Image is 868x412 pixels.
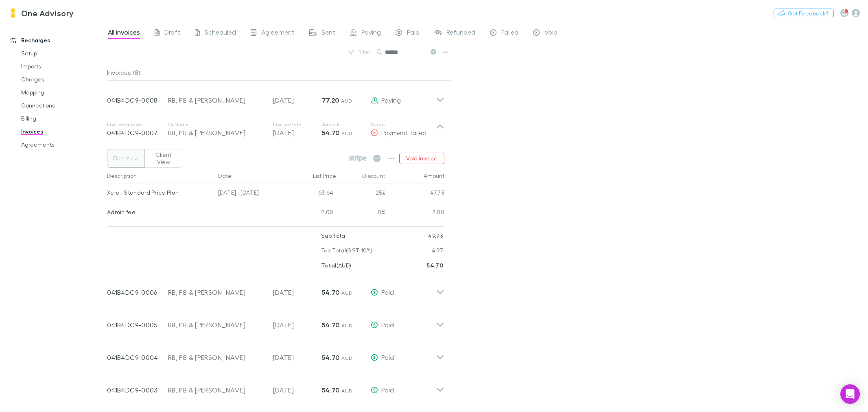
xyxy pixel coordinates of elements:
p: Tax Total (GST 10%) [321,243,373,258]
p: 4.97 [432,243,443,258]
span: AUD [341,290,352,296]
button: Firm View [107,149,145,168]
h3: One Advisory [21,8,74,18]
div: 041B4DC9-0003RB, PB & [PERSON_NAME][DATE]54.70 AUDPaid [101,370,451,403]
p: [DATE] [273,287,322,297]
button: Got Feedback? [774,9,834,18]
span: AUD [341,355,352,361]
div: Invoice Number041B4DC9-0007CustomerRB, PB & [PERSON_NAME]Invoice Date[DATE]Amount54.70 AUDStatusP... [101,113,451,146]
span: Draft [164,28,180,39]
span: Paying [381,96,401,104]
a: Agreements [13,138,112,151]
a: Charges [13,73,112,86]
p: Invoice Date [273,121,322,128]
span: Void [544,28,558,39]
span: Paid [381,288,394,296]
p: 041B4DC9-0003 [107,385,168,395]
div: 25% [337,184,386,204]
a: Imports [13,60,112,73]
div: 47.73 [386,184,445,204]
p: [DATE] [273,95,322,105]
p: ( AUD ) [321,258,351,273]
div: 041B4DC9-0004RB, PB & [PERSON_NAME][DATE]54.70 AUDPaid [101,338,451,370]
p: [DATE] [273,128,322,138]
div: RB, PB & [PERSON_NAME] [168,320,265,330]
span: AUD [341,130,352,136]
div: [DATE] - [DATE] [215,184,288,204]
a: Connections [13,99,112,112]
span: Paid [381,321,394,329]
div: 0% [337,204,386,223]
span: Failed [501,28,518,39]
span: AUD [341,98,352,104]
div: Xero - Standard Price Plan [107,184,212,201]
p: 041B4DC9-0008 [107,95,168,105]
a: Invoices [13,125,112,138]
span: Paid [381,353,394,361]
img: One Advisory's Logo [8,8,18,18]
a: Setup [13,47,112,60]
div: RB, PB & [PERSON_NAME] [168,385,265,395]
p: 041B4DC9-0005 [107,320,168,330]
strong: 54.70 [427,262,443,269]
p: Sub Total [321,228,347,243]
a: Mapping [13,86,112,99]
span: Agreement [261,28,295,39]
p: [DATE] [273,353,322,362]
a: Billing [13,112,112,125]
p: Customer [168,121,265,128]
span: Sent [321,28,335,39]
div: Open Intercom Messenger [840,384,860,404]
span: Payment failed [381,129,426,136]
div: RB, PB & [PERSON_NAME] [168,287,265,297]
button: Client View [144,149,182,168]
p: Amount [322,121,371,128]
strong: 54.70 [322,288,340,296]
strong: 54.70 [322,386,340,394]
span: Paid [381,386,394,394]
p: Invoice Number [107,121,168,128]
div: 041B4DC9-0005RB, PB & [PERSON_NAME][DATE]54.70 AUDPaid [101,305,451,338]
p: [DATE] [273,385,322,395]
div: 041B4DC9-0008RB, PB & [PERSON_NAME][DATE]77.20 AUDPaying [101,81,451,113]
div: RB, PB & [PERSON_NAME] [168,128,265,138]
span: AUD [341,388,352,394]
span: Paid [407,28,420,39]
button: Filter [344,47,375,57]
span: AUD [341,322,352,329]
div: 2.00 [288,204,337,223]
p: 041B4DC9-0006 [107,287,168,297]
span: Refunded [446,28,475,39]
strong: Total [321,262,337,269]
p: Status [371,121,436,128]
p: 041B4DC9-0004 [107,353,168,362]
div: 2.00 [386,204,445,223]
div: RB, PB & [PERSON_NAME] [168,353,265,362]
strong: 54.70 [322,321,340,329]
div: Admin fee [107,204,212,221]
strong: 54.70 [322,353,340,362]
span: All invoices [108,28,140,39]
p: 041B4DC9-0007 [107,128,168,138]
div: 63.64 [288,184,337,204]
strong: 77.20 [322,96,339,104]
a: One Advisory [3,3,79,23]
p: 49.73 [428,228,443,243]
div: RB, PB & [PERSON_NAME] [168,95,265,105]
span: Paying [361,28,381,39]
span: Scheduled [205,28,236,39]
p: [DATE] [273,320,322,330]
div: 041B4DC9-0006RB, PB & [PERSON_NAME][DATE]54.70 AUDPaid [101,273,451,305]
strong: 54.70 [322,129,340,137]
a: Recharges [2,34,112,47]
button: Void invoice [399,153,444,164]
